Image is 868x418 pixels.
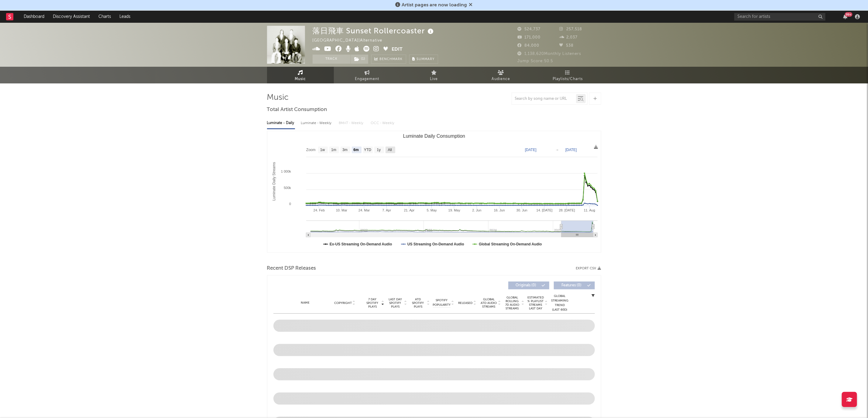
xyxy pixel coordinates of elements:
span: Artist pages are now loading [402,3,467,8]
div: [GEOGRAPHIC_DATA] | Alternative [313,37,389,44]
a: Audience [468,67,534,83]
text: US Streaming On-Demand Audio [407,242,464,246]
text: Luminate Daily Streams [272,162,276,201]
text: 6m [353,148,359,152]
text: All [388,148,392,152]
span: Engagement [355,76,379,83]
a: Live [401,67,468,83]
span: Originals ( 0 ) [512,284,540,287]
span: Released [458,301,473,305]
span: Playlists/Charts [553,76,583,83]
text: 11. Aug [584,208,595,212]
span: Audience [492,76,510,83]
text: 500k [284,186,291,190]
svg: Luminate Daily Consumption [267,131,601,252]
text: [DATE] [525,148,537,152]
text: 5. May [427,208,437,212]
text: 10. Mar [336,208,347,212]
a: Leads [115,11,135,23]
a: Playlists/Charts [534,67,601,83]
span: 1,138,620 Monthly Listeners [518,52,582,56]
text: 21. Apr [404,208,414,212]
text: 1y [377,148,381,152]
span: Global Rolling 7D Audio Streams [504,296,521,310]
span: Global ATD Audio Streams [481,298,497,308]
a: Music [267,67,334,83]
button: Edit [392,46,403,53]
span: Summary [417,58,435,61]
a: Engagement [334,67,401,83]
text: 7. Apr [382,208,391,212]
input: Search for artists [734,13,825,21]
a: Dashboard [19,11,49,23]
span: Copyright [334,301,352,305]
text: 3m [342,148,348,152]
span: Recent DSP Releases [267,265,316,272]
span: Total Artist Consumption [267,106,327,113]
a: Charts [94,11,115,23]
button: 99+ [843,14,847,19]
span: Jump Score: 50.5 [518,59,553,63]
text: YTD [364,148,371,152]
span: Live [430,76,438,83]
button: (1) [351,55,368,64]
text: 16. Jun [494,208,505,212]
a: Discovery Assistant [49,11,94,23]
span: 257,518 [559,27,582,31]
text: → [555,148,559,152]
text: 19. May [448,208,460,212]
text: 24. Feb [313,208,324,212]
text: Zoom [306,148,316,152]
div: Luminate - Weekly [301,118,333,128]
text: 1m [331,148,336,152]
div: Name [286,301,325,305]
button: Export CSV [576,267,601,270]
span: Estimated % Playlist Streams Last Day [527,296,544,310]
button: Track [313,55,351,64]
span: ( 1 ) [351,55,369,64]
span: Dismiss [469,3,473,8]
span: 171,000 [518,35,541,39]
span: Last Day Spotify Plays [387,298,403,308]
div: Global Streaming Trend (Last 60D) [551,294,569,312]
span: 538 [559,44,574,48]
text: Global Streaming On-Demand Audio [479,242,542,246]
text: [DATE] [565,148,577,152]
span: 7 Day Spotify Plays [365,298,381,308]
span: Spotify Popularity [433,298,451,307]
span: 2,037 [559,35,578,39]
text: 2. Jun [472,208,481,212]
text: 30. Jun [516,208,527,212]
button: Originals(0) [508,281,549,289]
text: 1w [320,148,325,152]
span: Benchmark [380,56,403,63]
div: Luminate - Daily [267,118,295,128]
button: Features(0) [554,281,595,289]
text: 28. [DATE] [559,208,575,212]
text: 24. Mar [359,208,370,212]
div: 99 + [845,12,853,17]
text: 14. [DATE] [536,208,552,212]
span: Features ( 0 ) [558,284,586,287]
span: 524,737 [518,27,541,31]
a: Benchmark [371,55,406,64]
text: 0 [289,202,291,206]
span: ATD Spotify Plays [410,298,426,308]
button: Summary [409,55,438,64]
span: Music [295,76,306,83]
text: Luminate Daily Consumption [403,133,465,139]
span: 84,000 [518,44,540,48]
input: Search by song name or URL [512,96,576,101]
text: 1 000k [281,170,291,173]
div: 落日飛車 Sunset Rollercoaster [313,26,435,36]
text: Ex-US Streaming On-Demand Audio [330,242,392,246]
